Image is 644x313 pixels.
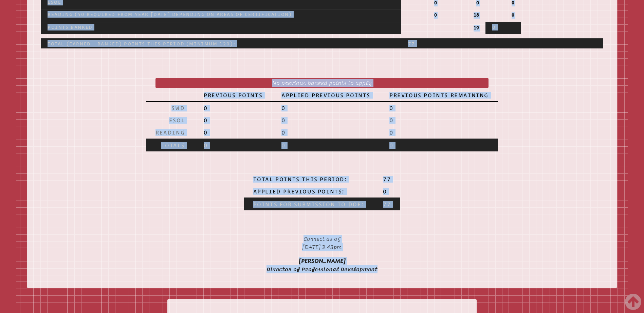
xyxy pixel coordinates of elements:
[281,129,370,136] p: 0
[389,142,489,149] p: 0
[281,105,370,111] p: 0
[48,11,394,18] p: Reading (40 required from year [DATE] depending on Areas of Certification)
[48,24,394,30] p: Points Banked
[155,105,185,111] p: SWD
[48,40,394,47] p: Total (Earned - Banked) Points this Period (minimum 120):
[302,244,342,250] span: [DATE] 3:43pm
[155,129,185,136] p: Reading
[155,117,185,124] p: ESOL
[204,142,262,149] p: 0
[389,92,489,99] p: Previous Points Remaining
[408,40,514,47] p: 77
[383,176,391,183] p: 77
[299,258,346,264] span: [PERSON_NAME]
[155,142,185,149] p: Totals
[281,142,370,149] p: 0
[383,201,391,208] p: 77
[492,12,514,19] p: 0
[281,117,370,124] p: 0
[450,12,479,19] p: 18
[492,24,514,30] p: 0
[266,266,378,272] span: Director of Professional Development
[389,117,489,124] p: 0
[253,188,364,195] p: Applied Previous Points:
[450,25,479,32] p: 19
[253,201,364,208] p: Points for Submission to DoE:
[389,129,489,136] p: 0
[204,92,262,99] p: Previous Points
[383,188,391,195] p: 0
[408,12,437,19] p: 0
[389,105,489,111] p: 0
[281,92,370,99] p: Applied Previous Points
[204,105,262,111] p: 0
[211,232,434,254] p: Correct as of
[155,78,489,88] p: No previous banked points to apply
[204,117,262,124] p: 0
[204,129,262,136] p: 0
[253,176,364,183] p: Total Points this Period:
